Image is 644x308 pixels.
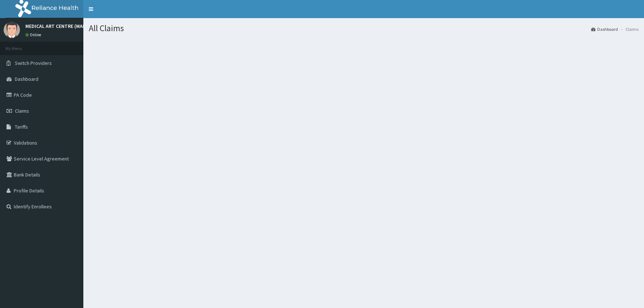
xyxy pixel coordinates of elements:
[15,60,52,66] span: Switch Providers
[591,26,618,32] a: Dashboard
[25,24,114,29] p: MEDICAL ART CENTRE (MART MEDICARE)
[15,76,38,82] span: Dashboard
[89,24,639,33] h1: All Claims
[15,124,28,130] span: Tariffs
[25,32,43,37] a: Online
[15,108,29,114] span: Claims
[619,26,639,32] li: Claims
[4,22,20,38] img: User Image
